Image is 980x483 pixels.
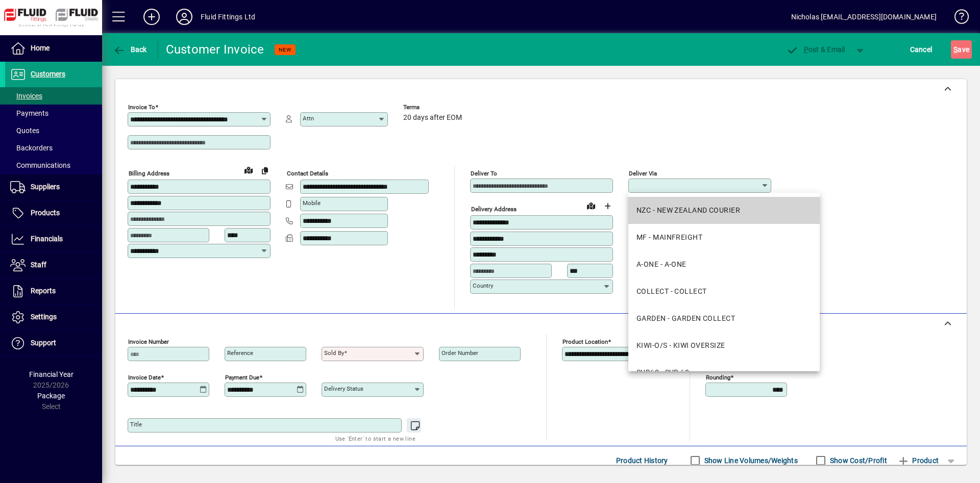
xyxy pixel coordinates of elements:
div: SUB60 - SUB 60 [636,367,689,378]
div: KIWI-O/S - KIWI OVERSIZE [636,340,725,351]
div: Fluid Fittings Ltd [201,9,255,25]
mat-label: Invoice date [128,374,161,381]
div: NZC - NEW ZEALAND COURIER [636,205,740,216]
a: Backorders [5,139,102,157]
span: Settings [31,313,57,321]
span: Package [37,392,65,400]
a: Invoices [5,87,102,105]
span: P [804,45,808,54]
mat-label: Reference [227,349,253,357]
mat-label: Sold by [324,349,344,357]
mat-label: Invoice number [128,338,169,345]
mat-label: Country [473,282,493,289]
a: Products [5,200,102,226]
a: Settings [5,304,102,330]
span: ave [953,41,969,58]
button: Product History [612,451,672,470]
button: Back [110,40,150,59]
button: Profile [168,8,201,26]
mat-label: Order number [442,349,478,357]
a: Communications [5,157,102,174]
span: Invoices [10,92,42,100]
button: Cancel [908,40,935,59]
mat-option: GARDEN - GARDEN COLLECT [628,305,820,332]
mat-label: Attn [303,115,314,122]
div: MF - MAINFREIGHT [636,232,702,243]
span: Communications [10,161,70,169]
mat-label: Invoice To [128,104,155,111]
span: S [953,45,958,54]
a: View on map [240,162,257,178]
button: Save [951,40,972,59]
span: Home [31,44,50,52]
span: Financials [31,235,63,243]
button: Post & Email [781,40,850,59]
span: 20 days after EOM [403,114,462,122]
a: Suppliers [5,174,102,200]
a: Home [5,36,102,61]
span: Suppliers [31,183,60,191]
a: Financials [5,226,102,252]
mat-hint: Use 'Enter' to start a new line [335,433,415,444]
span: Reports [31,287,56,295]
mat-label: Rounding [706,374,730,381]
span: Financial Year [29,370,73,378]
button: Product [892,451,944,470]
mat-option: COLLECT - COLLECT [628,278,820,305]
div: Nicholas [EMAIL_ADDRESS][DOMAIN_NAME] [791,9,937,25]
span: Back [113,45,147,54]
span: Product [897,452,939,469]
a: Support [5,331,102,356]
mat-option: SUB60 - SUB 60 [628,359,820,386]
span: Products [31,209,60,217]
a: View on map [583,197,599,214]
span: Cancel [910,41,933,58]
span: Backorders [10,144,53,152]
button: Choose address [599,198,616,214]
mat-label: Mobile [303,199,321,207]
button: Add [135,8,168,26]
div: Customer Invoice [166,41,264,58]
div: GARDEN - GARDEN COLLECT [636,313,735,324]
div: A-ONE - A-ONE [636,259,687,270]
label: Show Line Volumes/Weights [702,455,798,466]
span: Customers [31,70,65,78]
mat-label: Title [130,421,142,428]
mat-option: NZC - NEW ZEALAND COURIER [628,197,820,224]
mat-label: Product location [562,338,608,345]
mat-option: MF - MAINFREIGHT [628,224,820,251]
span: Payments [10,109,48,117]
span: NEW [279,46,291,53]
a: Payments [5,105,102,122]
mat-label: Deliver To [471,170,497,177]
mat-label: Payment due [225,374,259,381]
mat-option: A-ONE - A-ONE [628,251,820,278]
a: Quotes [5,122,102,139]
label: Show Cost/Profit [828,455,887,466]
span: Terms [403,104,464,111]
span: Quotes [10,126,39,135]
button: Copy to Delivery address [257,162,273,179]
a: Staff [5,252,102,278]
mat-label: Deliver via [629,170,657,177]
mat-label: Delivery status [324,385,363,392]
app-page-header-button: Back [102,40,158,59]
mat-option: KIWI-O/S - KIWI OVERSIZE [628,332,820,359]
span: Staff [31,261,46,269]
a: Knowledge Base [947,2,967,35]
span: ost & Email [786,45,845,54]
span: Support [31,339,56,347]
span: Product History [616,452,668,469]
div: COLLECT - COLLECT [636,286,706,297]
a: Reports [5,278,102,304]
